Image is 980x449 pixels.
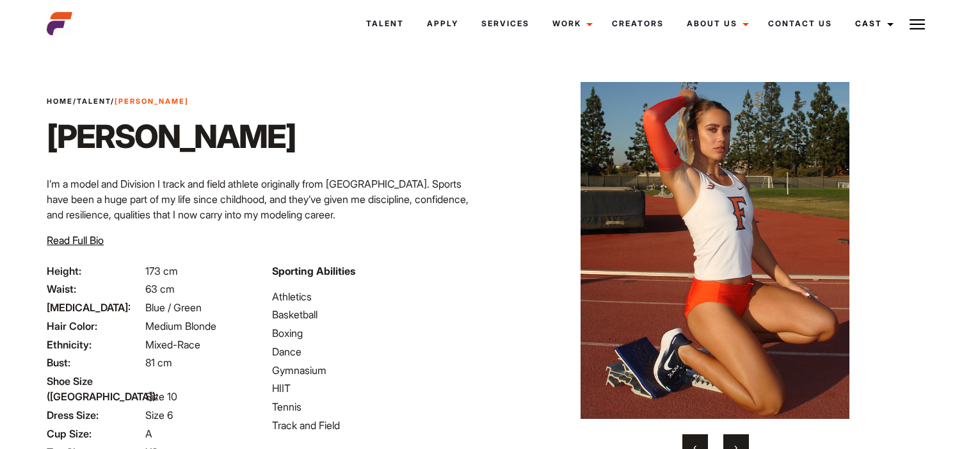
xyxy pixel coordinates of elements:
[47,300,143,315] span: [MEDICAL_DATA]:
[272,363,482,378] li: Gymnasium
[47,281,143,297] span: Waist:
[145,427,152,440] span: A
[47,318,143,334] span: Hair Color:
[272,307,482,322] li: Basketball
[47,234,104,247] span: Read Full Bio
[272,418,482,433] li: Track and Field
[47,117,296,156] h1: [PERSON_NAME]
[272,325,482,341] li: Boxing
[47,11,72,37] img: cropped-aefm-brand-fav-22-square.png
[910,17,925,32] img: Burger icon
[415,6,470,41] a: Apply
[272,380,482,396] li: HIIT
[145,409,173,421] span: Size 6
[272,344,482,359] li: Dance
[844,6,901,41] a: Cast
[675,6,757,41] a: About Us
[145,390,177,403] span: Size 10
[77,97,111,106] a: Talent
[47,96,189,107] span: / /
[145,282,175,295] span: 63 cm
[47,426,143,441] span: Cup Size:
[145,265,178,277] span: 173 cm
[600,6,675,41] a: Creators
[47,97,73,106] a: Home
[272,289,482,304] li: Athletics
[470,6,541,41] a: Services
[145,356,172,369] span: 81 cm
[541,6,600,41] a: Work
[757,6,844,41] a: Contact Us
[115,97,189,106] strong: [PERSON_NAME]
[145,320,216,332] span: Medium Blonde
[47,263,143,279] span: Height:
[47,407,143,423] span: Dress Size:
[272,265,355,277] strong: Sporting Abilities
[47,337,143,352] span: Ethnicity:
[47,373,143,404] span: Shoe Size ([GEOGRAPHIC_DATA]):
[145,301,202,314] span: Blue / Green
[47,176,482,222] p: I’m a model and Division I track and field athlete originally from [GEOGRAPHIC_DATA]. Sports have...
[272,399,482,414] li: Tennis
[355,6,415,41] a: Talent
[47,355,143,370] span: Bust:
[47,233,104,248] button: Read Full Bio
[145,338,200,351] span: Mixed-Race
